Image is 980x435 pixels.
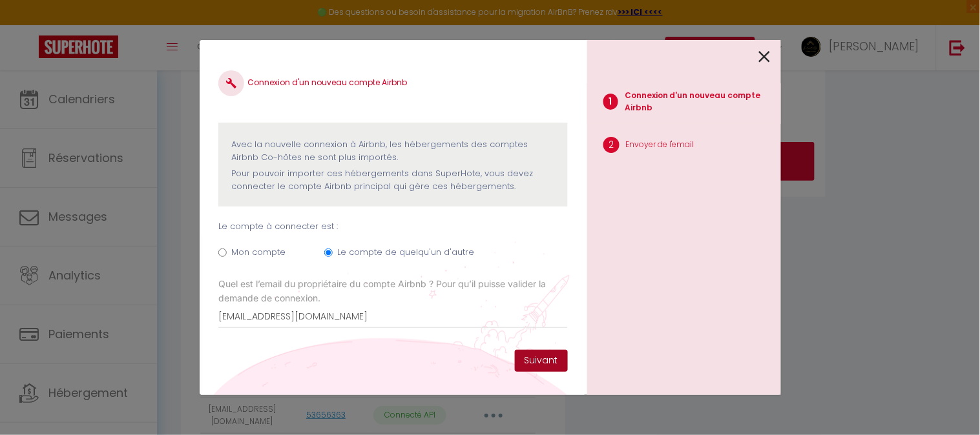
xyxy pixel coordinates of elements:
label: Quel est l’email du propriétaire du compte Airbnb ? Pour qu’il puisse valider la demande de conne... [218,277,567,305]
p: Connexion d'un nouveau compte Airbnb [625,90,781,114]
p: Pour pouvoir importer ces hébergements dans SuperHote, vous devez connecter le compte Airbnb prin... [231,167,554,194]
label: Mon compte [231,246,286,259]
label: Le compte de quelqu'un d'autre [337,246,474,259]
p: Avec la nouvelle connexion à Airbnb, les hébergements des comptes Airbnb Co-hôtes ne sont plus im... [231,138,554,165]
span: 1 [603,94,619,110]
h4: Connexion d'un nouveau compte Airbnb [218,70,567,96]
p: Envoyer de l'email [626,139,694,151]
button: Suivant [515,350,568,372]
p: Le compte à connecter est : [218,220,567,233]
span: 2 [603,137,620,153]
